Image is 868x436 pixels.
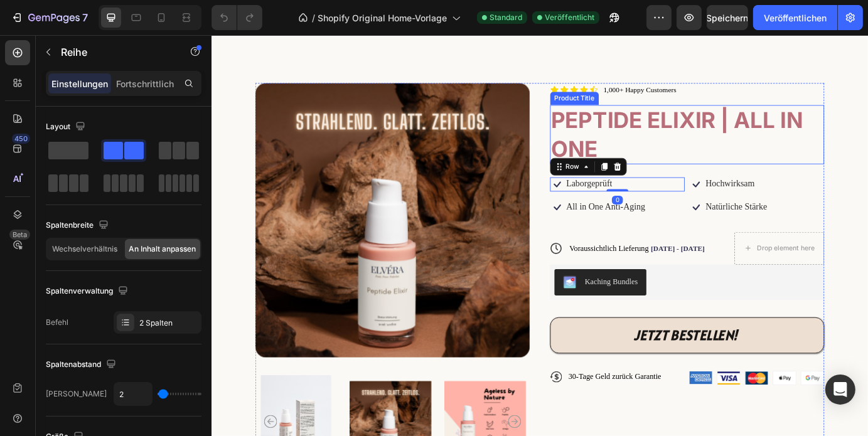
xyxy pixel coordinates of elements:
[5,5,94,30] button: 7
[46,359,101,369] font: Spaltenabstand
[129,244,196,253] font: An Inhalt anpassen
[626,240,692,250] div: Drop element here
[61,45,168,60] p: Reihe
[61,46,87,58] font: Reihe
[391,67,442,78] div: Product Title
[581,386,606,401] img: gempages_580888896435389358-18cb81be-88bd-4c6b-a6b7-707f1f4f4711.png
[388,324,704,365] button: JETZT BESTELLEN!
[312,13,315,23] font: /
[394,269,500,299] button: Kaching Bundles
[825,375,855,405] div: Öffnen Sie den Intercom Messenger
[567,164,623,178] p: Hochwirksam
[410,386,517,398] p: 30-Tage Geld zurück Garantie
[114,383,152,405] input: Auto
[46,286,113,295] font: Spaltenverwaltung
[212,5,262,30] div: Rückgängig/Wiederholen
[407,164,460,178] p: Laborgeprüft
[545,13,594,22] font: Veröffentlicht
[318,13,447,23] font: Shopify Original Home-Vorlage
[404,276,419,291] img: KachingBundles.png
[14,134,28,143] font: 450
[82,11,88,24] font: 7
[46,122,70,131] font: Layout
[404,146,425,157] div: Row
[549,386,574,401] img: gempages_580888896435389358-7636d48c-3fe1-4925-b3e1-c2c4355782a2.png
[613,386,638,401] img: gempages_580888896435389358-345afe1e-faba-48df-a399-34cae768e077.png
[504,240,565,250] span: [DATE] - [DATE]
[429,276,490,289] div: Kaching Bundles
[707,13,749,23] font: Speichern
[46,220,94,230] font: Spaltenbreite
[52,244,117,253] font: Wechselverhältnis
[411,240,502,250] span: Voraussichtlich Lieferung
[450,56,533,69] p: 1,000+ Happy Customers
[212,35,868,436] iframe: Designbereich
[407,191,498,204] p: All in One Anti-Aging
[13,230,27,239] font: Beta
[116,78,174,89] font: Fortschrittlich
[764,13,827,23] font: Veröffentlichen
[707,5,748,30] button: Speichern
[388,80,704,148] h1: PEPTIDE ELIXIR | ALL IN ONE
[459,184,472,194] div: 0
[51,78,108,89] font: Einstellungen
[139,318,173,327] font: 2 Spalten
[485,334,606,355] div: JETZT BESTELLEN!
[645,386,670,401] img: gempages_580888896435389358-ecda8858-fb68-48e9-9ee3-aed155098848.png
[46,317,68,327] font: Befehl
[567,191,637,204] p: Natürliche Stärke
[753,5,837,30] button: Veröffentlichen
[677,386,702,401] img: gempages_580888896435389358-81ccc1d4-777b-403f-911f-81c511b4915a.png
[46,389,107,398] font: [PERSON_NAME]
[490,13,522,22] font: Standard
